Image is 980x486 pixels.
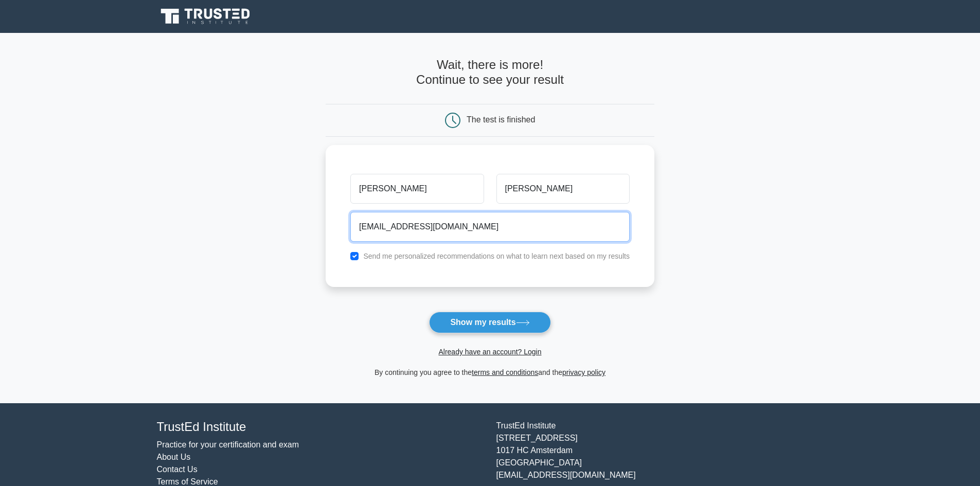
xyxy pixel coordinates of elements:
button: Show my results [429,312,550,333]
div: By continuing you agree to the and the [319,366,661,379]
a: Terms of Service [157,477,218,486]
div: The test is finished [467,115,535,124]
a: terms and conditions [472,368,538,376]
a: Practice for your certification and exam [157,440,299,449]
input: Last name [496,174,630,204]
a: Contact Us [157,465,198,474]
label: Send me personalized recommendations on what to learn next based on my results [363,252,630,260]
a: privacy policy [562,368,605,376]
a: About Us [157,453,191,461]
h4: Wait, there is more! Continue to see your result [326,58,654,87]
h4: TrustEd Institute [157,420,484,435]
a: Already have an account? Login [438,348,541,356]
input: First name [350,174,484,204]
input: Email [350,212,630,242]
